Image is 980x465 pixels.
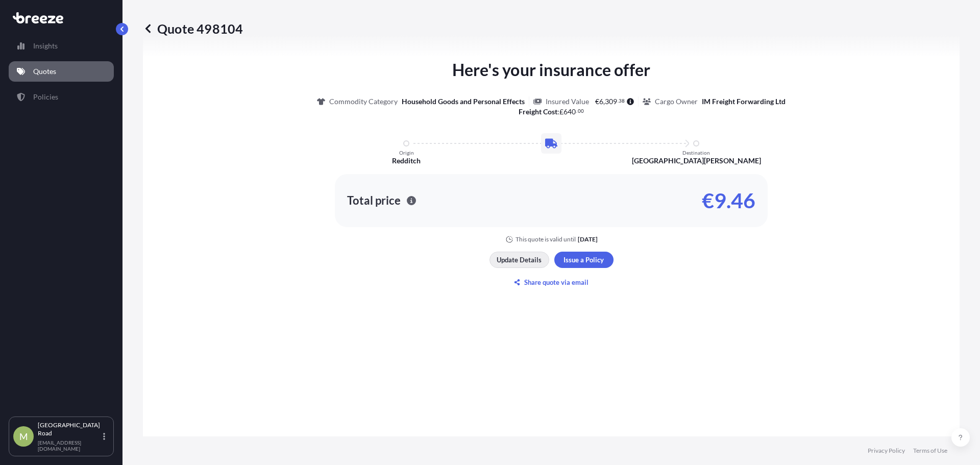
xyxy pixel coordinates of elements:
[563,255,604,265] p: Issue a Policy
[452,58,650,82] p: Here's your insurance offer
[516,235,576,243] p: This quote is valid until
[632,156,761,166] p: [GEOGRAPHIC_DATA][PERSON_NAME]
[19,431,28,442] span: M
[578,235,598,243] p: [DATE]
[399,150,414,156] p: Origin
[682,150,710,156] p: Destination
[9,36,114,56] a: Insights
[347,195,401,206] p: Total price
[655,96,698,107] p: Cargo Owner
[33,41,58,51] p: Insights
[9,61,114,82] a: Quotes
[599,98,603,105] span: 6
[595,98,599,105] span: €
[519,107,557,116] b: Freight Cost
[392,156,421,166] p: Redditch
[546,96,589,107] p: Insured Value
[497,255,542,265] p: Update Details
[38,439,101,452] p: [EMAIL_ADDRESS][DOMAIN_NAME]
[702,192,755,209] p: €9.46
[605,98,617,105] span: 309
[329,96,398,107] p: Commodity Category
[868,447,905,455] a: Privacy Policy
[913,447,947,455] a: Terms of Use
[33,66,56,77] p: Quotes
[603,98,605,105] span: ,
[554,252,614,268] button: Issue a Policy
[563,108,576,115] span: 640
[524,277,589,287] p: Share quote via email
[519,107,584,117] p: :
[9,87,114,107] a: Policies
[33,92,58,102] p: Policies
[702,96,786,107] p: IM Freight Forwarding Ltd
[559,108,563,115] span: £
[38,421,101,437] p: [GEOGRAPHIC_DATA] Road
[489,252,549,268] button: Update Details
[576,109,577,113] span: .
[143,20,243,37] p: Quote 498104
[619,99,625,103] span: 38
[618,99,619,103] span: .
[578,109,584,113] span: 00
[402,96,525,107] p: Household Goods and Personal Effects
[489,274,614,290] button: Share quote via email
